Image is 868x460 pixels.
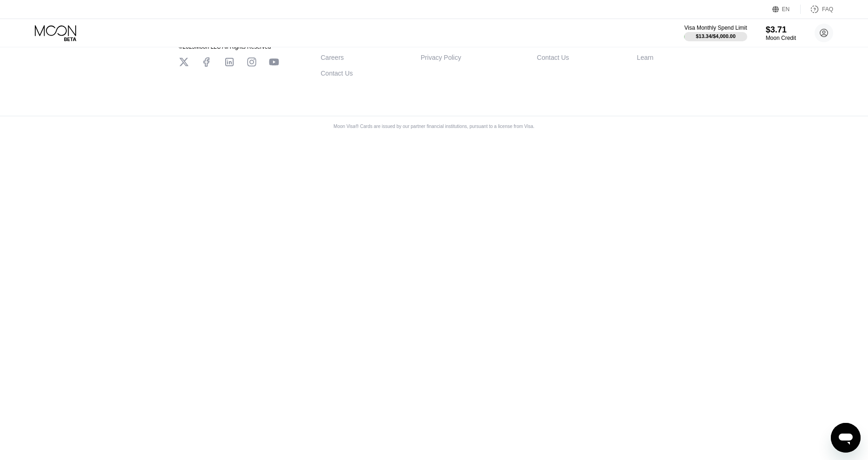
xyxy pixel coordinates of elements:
div: EN [772,5,801,14]
div: © 2025 Moon LLC All Rights Reserved [179,44,279,50]
div: Moon Visa® Cards are issued by our partner financial institutions, pursuant to a license from Visa. [326,124,542,129]
div: Careers [321,54,344,61]
div: Visa Monthly Spend Limit [684,25,747,31]
div: Privacy Policy [421,54,461,61]
div: Learn [637,54,653,61]
div: Contact Us [321,70,353,77]
div: FAQ [822,6,833,13]
div: Contact Us [537,54,569,61]
div: $3.71Moon Credit [766,25,796,41]
div: Moon Credit [766,35,796,41]
div: FAQ [801,5,833,14]
iframe: Mesajlaşma penceresini başlatma düğmesi [831,423,861,453]
div: Visa Monthly Spend Limit$13.34/$4,000.00 [684,25,747,41]
div: $3.71 [766,25,796,35]
div: $13.34 / $4,000.00 [696,33,736,39]
div: EN [782,6,790,13]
